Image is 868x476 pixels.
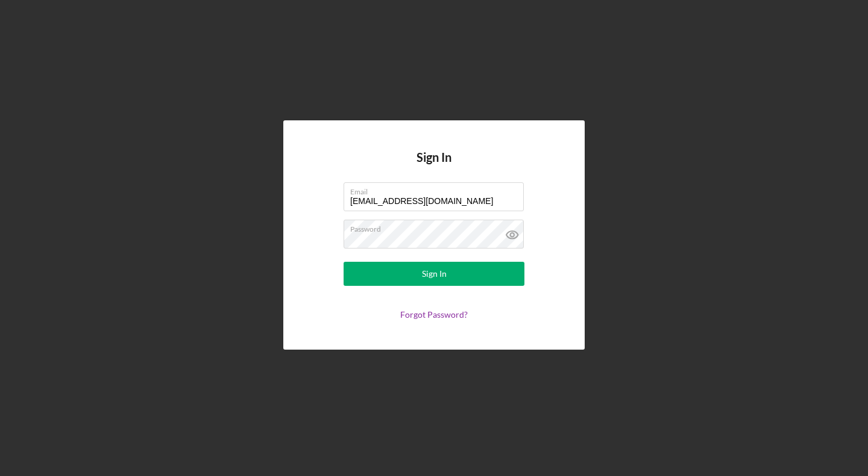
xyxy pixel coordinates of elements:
div: Sign In [422,262,447,286]
label: Password [350,220,524,233]
label: Email [350,183,524,196]
a: Forgot Password? [400,309,468,320]
button: Sign In [344,262,524,286]
h4: Sign In [417,150,451,182]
